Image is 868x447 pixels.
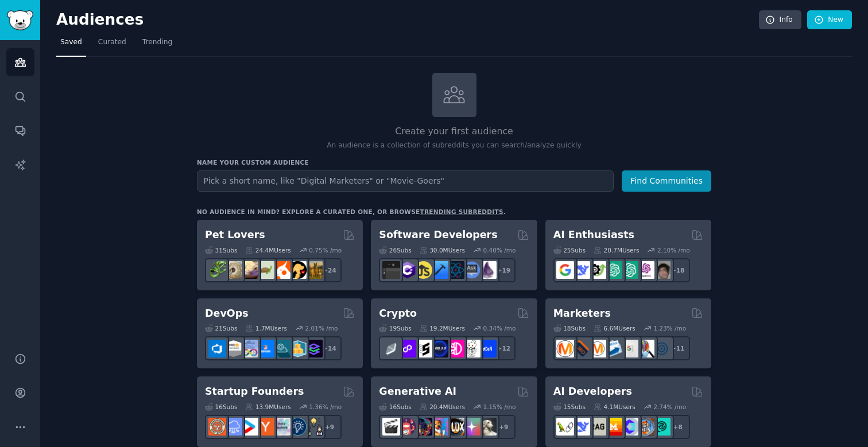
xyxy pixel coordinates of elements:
img: DreamBooth [479,418,497,436]
img: learnjavascript [414,261,432,279]
h2: Crypto [379,306,417,321]
img: AskMarketing [588,340,606,357]
img: AWS_Certified_Experts [224,340,242,357]
div: 4.1M Users [594,403,635,411]
img: MistralAI [604,418,622,436]
div: 0.40 % /mo [483,246,516,254]
img: deepdream [414,418,432,436]
a: Saved [56,33,86,57]
h2: DevOps [205,306,249,321]
img: startup [241,418,258,436]
img: sdforall [431,418,448,436]
h2: Audiences [56,11,759,29]
img: aivideo [382,418,400,436]
img: web3 [431,340,448,357]
img: Emailmarketing [604,340,622,357]
h2: Generative AI [379,384,456,399]
div: 16 Sub s [379,403,411,411]
div: + 8 [666,415,690,439]
img: bigseo [572,340,590,357]
h2: Software Developers [379,228,497,242]
div: 6.6M Users [594,324,635,332]
img: PetAdvice [289,261,307,279]
img: chatgpt_prompts_ [621,261,638,279]
img: DevOpsLinks [257,340,274,357]
div: 1.23 % /mo [653,324,686,332]
img: ycombinator [257,418,274,436]
img: GummySearch logo [7,10,33,30]
div: 0.34 % /mo [483,324,516,332]
div: 15 Sub s [553,403,586,411]
div: + 9 [317,415,342,439]
img: Rag [588,418,606,436]
img: herpetology [208,261,226,279]
img: SaaS [224,418,242,436]
a: New [807,10,852,30]
img: defi_ [479,340,497,357]
h2: Pet Lovers [205,228,265,242]
img: AItoolsCatalog [588,261,606,279]
button: Find Communities [622,170,711,192]
div: 24.4M Users [245,246,290,254]
img: elixir [479,261,497,279]
img: platformengineering [273,340,290,357]
img: llmops [637,418,654,436]
div: + 14 [317,336,342,360]
img: GoogleGeminiAI [556,261,574,279]
div: 0.75 % /mo [309,246,342,254]
img: OnlineMarketing [653,340,671,357]
img: cockatiel [273,261,290,279]
a: Trending [138,33,176,57]
img: OpenSourceAI [621,418,638,436]
img: DeepSeek [572,261,590,279]
div: 2.10 % /mo [657,246,690,254]
img: leopardgeckos [241,261,258,279]
div: 26 Sub s [379,246,411,254]
img: CryptoNews [463,340,480,357]
a: trending subreddits [420,208,503,215]
div: 19.2M Users [420,324,465,332]
img: Docker_DevOps [241,340,258,357]
h2: Marketers [553,306,611,321]
div: 2.74 % /mo [653,403,686,411]
img: ethstaker [414,340,432,357]
img: ArtificalIntelligence [653,261,671,279]
img: googleads [621,340,638,357]
div: 1.36 % /mo [309,403,342,411]
img: csharp [398,261,416,279]
div: 21 Sub s [205,324,237,332]
div: 25 Sub s [553,246,586,254]
img: content_marketing [556,340,574,357]
div: 31 Sub s [205,246,237,254]
div: + 18 [666,258,690,282]
div: + 12 [491,336,516,360]
div: + 19 [491,258,516,282]
div: 19 Sub s [379,324,411,332]
img: growmybusiness [305,418,323,436]
img: ballpython [224,261,242,279]
img: aws_cdk [289,340,307,357]
div: + 11 [666,336,690,360]
img: defiblockchain [447,340,464,357]
img: AskComputerScience [463,261,480,279]
img: ethfinance [382,340,400,357]
img: 0xPolygon [398,340,416,357]
span: Trending [142,37,172,48]
input: Pick a short name, like "Digital Marketers" or "Movie-Goers" [197,170,614,192]
a: Curated [94,33,130,57]
img: FluxAI [447,418,464,436]
img: indiehackers [273,418,290,436]
div: + 9 [491,415,516,439]
img: reactnative [447,261,464,279]
div: 30.0M Users [420,246,465,254]
img: MarketingResearch [637,340,654,357]
h2: AI Enthusiasts [553,228,634,242]
img: OpenAIDev [637,261,654,279]
div: + 24 [317,258,342,282]
img: chatgpt_promptDesign [604,261,622,279]
div: 18 Sub s [553,324,586,332]
img: EntrepreneurRideAlong [208,418,226,436]
img: iOSProgramming [431,261,448,279]
div: 1.7M Users [245,324,287,332]
div: 16 Sub s [205,403,237,411]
